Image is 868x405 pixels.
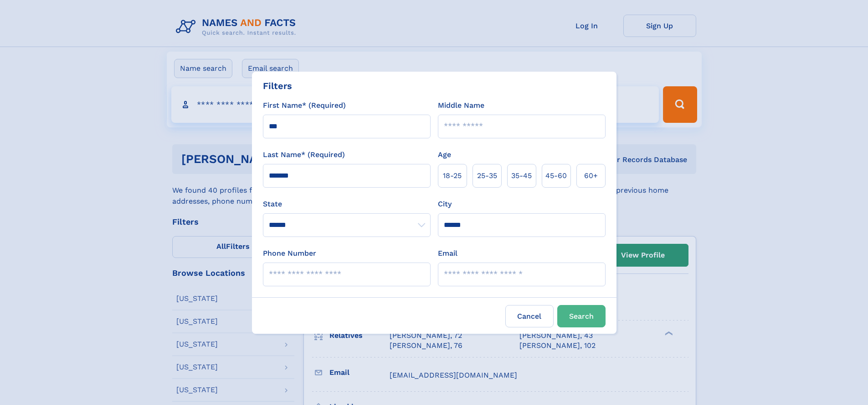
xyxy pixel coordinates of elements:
[511,170,532,181] span: 35‑45
[584,170,598,181] span: 60+
[263,248,316,259] label: Phone Number
[263,79,292,93] div: Filters
[263,199,431,210] label: State
[438,199,452,210] label: City
[438,248,457,259] label: Email
[263,149,345,160] label: Last Name* (Required)
[443,170,462,181] span: 18‑25
[477,170,497,181] span: 25‑35
[438,100,484,111] label: Middle Name
[438,149,451,160] label: Age
[557,305,606,327] button: Search
[505,305,554,327] label: Cancel
[545,170,567,181] span: 45‑60
[263,100,346,111] label: First Name* (Required)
